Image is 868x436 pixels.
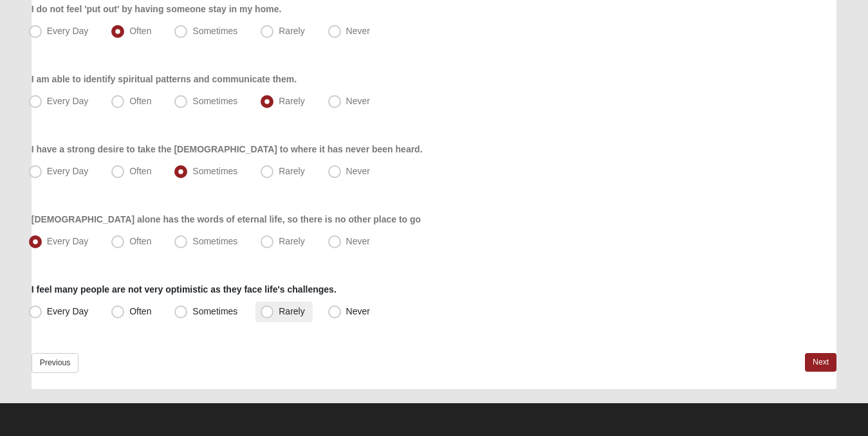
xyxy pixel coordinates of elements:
[805,353,836,372] a: Next
[129,166,151,176] span: Often
[192,306,237,316] span: Sometimes
[32,353,79,373] a: Previous
[47,236,89,246] span: Every Day
[346,306,370,316] span: Never
[346,96,370,106] span: Never
[346,166,370,176] span: Never
[279,166,304,176] span: Rarely
[279,306,304,316] span: Rarely
[129,306,151,316] span: Often
[129,236,151,246] span: Often
[47,166,89,176] span: Every Day
[47,96,89,106] span: Every Day
[32,143,423,156] label: I have a strong desire to take the [DEMOGRAPHIC_DATA] to where it has never been heard.
[192,166,237,176] span: Sometimes
[192,96,237,106] span: Sometimes
[32,3,282,15] label: I do not feel 'put out' by having someone stay in my home.
[47,306,89,316] span: Every Day
[32,213,421,226] label: [DEMOGRAPHIC_DATA] alone has the words of eternal life, so there is no other place to go
[279,236,304,246] span: Rarely
[192,26,237,36] span: Sometimes
[346,236,370,246] span: Never
[47,26,89,36] span: Every Day
[129,26,151,36] span: Often
[129,96,151,106] span: Often
[279,96,304,106] span: Rarely
[346,26,370,36] span: Never
[32,73,297,86] label: I am able to identify spiritual patterns and communicate them.
[279,26,304,36] span: Rarely
[32,283,337,296] label: I feel many people are not very optimistic as they face life's challenges.
[192,236,237,246] span: Sometimes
